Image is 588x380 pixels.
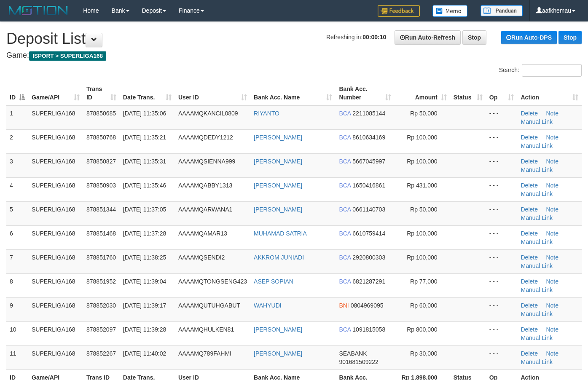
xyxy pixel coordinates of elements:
a: Manual Link [521,359,553,365]
a: Delete [521,350,537,357]
td: 3 [6,153,28,177]
td: - - - [486,273,518,297]
a: [PERSON_NAME] [254,350,302,357]
span: BCA [339,278,351,285]
a: [PERSON_NAME] [254,182,302,189]
img: Feedback.jpg [378,5,420,17]
span: [DATE] 11:39:04 [123,278,166,285]
span: AAAAMQTONGSENG423 [178,278,247,285]
span: [DATE] 11:35:06 [123,110,166,117]
span: Rp 100,000 [407,134,437,141]
span: SEABANK [339,350,367,357]
th: Status: activate to sort column ascending [450,81,486,105]
td: 4 [6,177,28,201]
span: ISPORT > SUPERLIGA168 [29,51,106,61]
a: Manual Link [521,190,553,197]
span: 878852097 [86,326,116,333]
a: Delete [521,278,537,285]
span: [DATE] 11:37:05 [123,206,166,213]
span: Rp 800,000 [407,326,437,333]
span: Rp 60,000 [410,302,438,309]
td: SUPERLIGA168 [28,273,83,297]
td: 9 [6,297,28,321]
strong: 00:00:10 [362,34,386,40]
td: 8 [6,273,28,297]
td: - - - [486,225,518,249]
span: BCA [339,134,351,141]
td: SUPERLIGA168 [28,201,83,225]
span: 878851952 [86,278,116,285]
td: SUPERLIGA168 [28,321,83,345]
span: AAAAMQHULKEN81 [178,326,234,333]
a: [PERSON_NAME] [254,134,302,141]
th: Action: activate to sort column ascending [517,81,582,105]
td: - - - [486,177,518,201]
span: Rp 30,000 [410,350,438,357]
a: Note [546,182,558,189]
span: 878850768 [86,134,116,141]
a: WAHYUDI [254,302,282,309]
span: [DATE] 11:40:02 [123,350,166,357]
span: [DATE] 11:39:28 [123,326,166,333]
img: panduan.png [481,5,523,16]
td: SUPERLIGA168 [28,249,83,273]
a: Note [546,278,558,285]
a: Manual Link [521,238,553,245]
span: BCA [339,158,351,165]
th: Game/API: activate to sort column ascending [28,81,83,105]
span: BCA [339,110,351,117]
span: Copy 2211085144 to clipboard [352,110,385,117]
td: SUPERLIGA168 [28,345,83,369]
span: AAAAMQSIENNA999 [178,158,235,165]
td: SUPERLIGA168 [28,129,83,153]
td: SUPERLIGA168 [28,105,83,130]
td: 2 [6,129,28,153]
th: ID: activate to sort column descending [6,81,28,105]
img: Button%20Memo.svg [432,5,468,17]
a: Note [546,134,558,141]
span: AAAAMQ789FAHMI [178,350,231,357]
td: - - - [486,201,518,225]
span: AAAAMQKANCIL0809 [178,110,238,117]
th: Bank Acc. Number: activate to sort column ascending [336,81,394,105]
a: Delete [521,182,537,189]
span: AAAAMQABBY1313 [178,182,232,189]
span: [DATE] 11:35:31 [123,158,166,165]
span: Rp 50,000 [410,206,438,213]
span: Copy 6821287291 to clipboard [352,278,385,285]
td: - - - [486,105,518,130]
a: Delete [521,110,537,117]
a: Manual Link [521,262,553,269]
span: Copy 901681509222 to clipboard [339,359,378,365]
td: SUPERLIGA168 [28,177,83,201]
th: User ID: activate to sort column ascending [175,81,250,105]
td: SUPERLIGA168 [28,153,83,177]
a: Manual Link [521,142,553,149]
th: Amount: activate to sort column ascending [395,81,450,105]
a: Manual Link [521,335,553,341]
span: BCA [339,206,351,213]
td: SUPERLIGA168 [28,225,83,249]
a: Run Auto-Refresh [395,30,461,45]
td: - - - [486,321,518,345]
span: Copy 1091815058 to clipboard [352,326,385,333]
span: Copy 1650416861 to clipboard [352,182,385,189]
a: [PERSON_NAME] [254,206,302,213]
input: Search: [522,64,582,77]
a: Manual Link [521,118,553,125]
a: Manual Link [521,214,553,221]
a: Delete [521,134,537,141]
span: [DATE] 11:39:17 [123,302,166,309]
td: 6 [6,225,28,249]
span: 878850903 [86,182,116,189]
span: Rp 431,000 [407,182,437,189]
span: [DATE] 11:35:46 [123,182,166,189]
a: AKKROM JUNIADI [254,254,304,261]
a: Stop [558,31,582,44]
td: 1 [6,105,28,130]
span: BCA [339,254,351,261]
a: [PERSON_NAME] [254,158,302,165]
a: Delete [521,158,537,165]
th: Date Trans.: activate to sort column ascending [120,81,175,105]
span: Copy 0804969095 to clipboard [351,302,384,309]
